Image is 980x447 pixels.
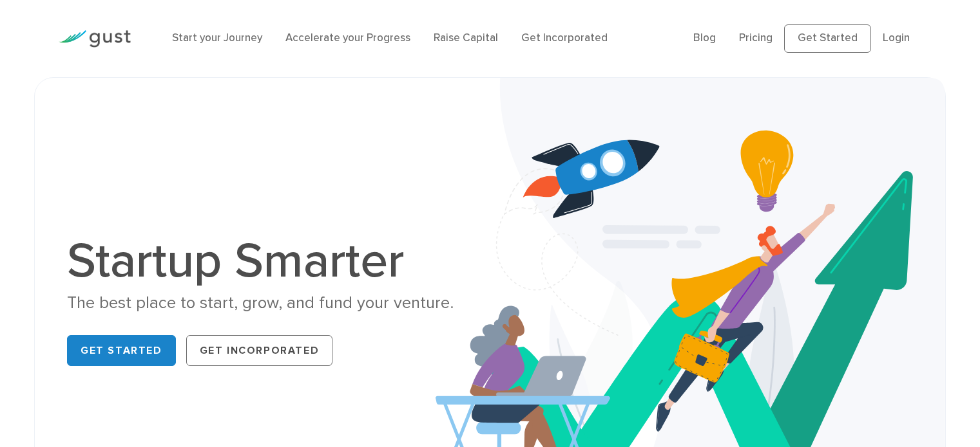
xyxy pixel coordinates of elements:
a: Pricing [739,32,773,44]
a: Blog [693,32,716,44]
a: Raise Capital [434,32,498,44]
a: Start your Journey [172,32,262,44]
img: Gust Logo [59,30,131,48]
h1: Startup Smarter [67,237,480,286]
a: Get Started [784,24,871,53]
a: Get Incorporated [521,32,608,44]
a: Get Started [67,335,176,366]
div: The best place to start, grow, and fund your venture. [67,292,480,315]
a: Accelerate your Progress [285,32,410,44]
a: Login [883,32,910,44]
a: Get Incorporated [186,335,333,366]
